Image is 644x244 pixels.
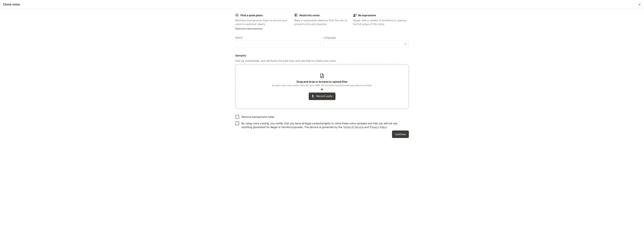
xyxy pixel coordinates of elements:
a: Terms of Service [343,125,364,129]
button: Record audio [309,93,335,100]
div: ​ [324,42,409,46]
button: Continue [392,131,409,138]
p: Language [323,36,336,39]
p: Add up to 3 samples, and we'll pick the best one, and use that to create your voice [235,59,409,63]
p: By using voice cloning, you certify that you have all legal consents/rights to clone these voice ... [241,122,406,129]
b: Be expressive [358,14,376,17]
span: Accepts: wav, mp3, webm. Max file size: 4MB. File duration 5 to 15 seconds long. Maximum 3 files. [272,84,372,87]
b: Avoid mic noise [299,14,320,17]
p: Name [235,36,242,39]
p: Remove background noise [241,115,274,119]
p: Speak with a variety of emotions to capture the full range of the voice. [353,19,409,26]
b: Find a quiet place [240,14,263,17]
a: Privacy Policy [370,125,387,129]
b: Drag and drop or browse to upload files [297,80,347,83]
a: Read more best practices [235,27,262,30]
p: Keep a reasonable distance from the mic to prevent echo and plosives. [294,19,350,26]
b: or [321,88,323,91]
h6: Samples [235,54,409,57]
h5: Clone voice [3,2,20,6]
p: Minimize background noise to ensure your voice is captured clearly. [235,19,291,26]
